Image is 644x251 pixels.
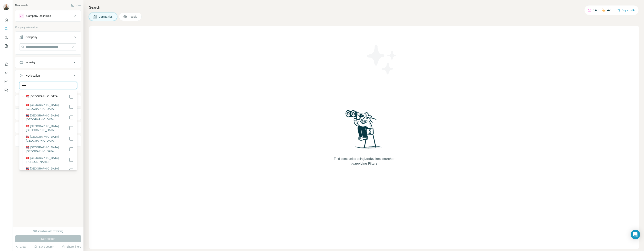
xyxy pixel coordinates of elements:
div: Company lookalikes [26,14,51,18]
span: Lookalikes search [364,157,392,160]
button: Annual revenue ($) [15,96,81,105]
button: Company lookalikes [15,11,81,21]
label: 🇳🇴 [GEOGRAPHIC_DATA]: [GEOGRAPHIC_DATA] [26,167,69,174]
div: HQ location [26,74,40,78]
button: Dashboard [3,78,9,85]
p: Company information [15,26,81,29]
div: 100 search results remaining [33,229,63,233]
button: Use Surfe API [3,69,9,76]
p: 140 [593,8,598,13]
h4: Search [89,5,639,10]
button: Quick start [3,16,9,24]
button: Save search [34,245,54,249]
div: Industry [26,60,35,64]
p: 42 [607,8,611,13]
button: HQ location [15,71,81,82]
span: Companies [99,15,113,19]
span: People [129,15,138,19]
img: Avatar [3,4,9,10]
button: Share filters [62,245,81,249]
button: Clear [15,245,26,249]
button: Use Surfe on LinkedIn [3,61,9,68]
button: Feedback [3,87,9,94]
span: Find companies using or by [333,157,396,166]
img: Surfe Illustration - Woman searching with binoculars [344,109,385,153]
button: Buy credits [617,7,635,13]
label: 🇳🇴 [GEOGRAPHIC_DATA]: [GEOGRAPHIC_DATA] [26,103,69,111]
label: 🇳🇴 [GEOGRAPHIC_DATA]: [GEOGRAPHIC_DATA] [26,114,69,121]
button: Enrich CSV [3,34,9,41]
button: Search [3,25,9,32]
label: 🇳🇴 [GEOGRAPHIC_DATA]: [GEOGRAPHIC_DATA] [26,124,69,132]
button: Employees (size) [15,109,81,119]
label: 🇳🇴 [GEOGRAPHIC_DATA]: [PERSON_NAME] [26,156,69,164]
span: applying Filters [354,162,377,165]
button: My lists [3,42,9,49]
img: Surfe Illustration - Stars [364,42,399,77]
button: Technologies [15,123,81,132]
button: Company [15,32,81,43]
label: 🇳🇴 [GEOGRAPHIC_DATA]: [GEOGRAPHIC_DATA] [26,135,69,143]
button: Hide [68,2,83,8]
label: 🇳🇴 [GEOGRAPHIC_DATA] [26,94,59,99]
div: Open Intercom Messenger [631,230,640,239]
button: Industry [15,58,81,67]
label: 🇳🇴 [GEOGRAPHIC_DATA]: [GEOGRAPHIC_DATA] [26,145,69,153]
div: New search [15,4,27,7]
div: Company [26,35,37,39]
button: Keywords [15,136,81,146]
